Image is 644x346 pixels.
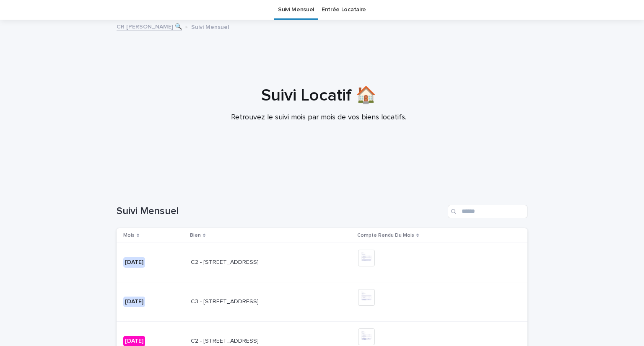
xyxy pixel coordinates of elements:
[191,257,260,266] p: C2 - [STREET_ADDRESS]
[357,231,414,240] p: Compte Rendu Du Mois
[117,243,527,282] tr: [DATE]C2 - [STREET_ADDRESS]C2 - [STREET_ADDRESS]
[151,113,486,122] p: Retrouvez le suivi mois par mois de vos biens locatifs.
[123,297,145,307] div: [DATE]
[123,231,135,240] p: Mois
[191,22,229,31] p: Suivi Mensuel
[123,257,145,268] div: [DATE]
[448,205,527,218] input: Search
[117,21,182,31] a: CR [PERSON_NAME] 🔍
[191,336,260,345] p: C2 - [STREET_ADDRESS]
[117,282,527,321] tr: [DATE]C3 - [STREET_ADDRESS]C3 - [STREET_ADDRESS]
[191,297,260,305] p: C3 - [STREET_ADDRESS]
[190,231,201,240] p: Bien
[117,205,444,217] h1: Suivi Mensuel
[113,85,524,106] h1: Suivi Locatif 🏠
